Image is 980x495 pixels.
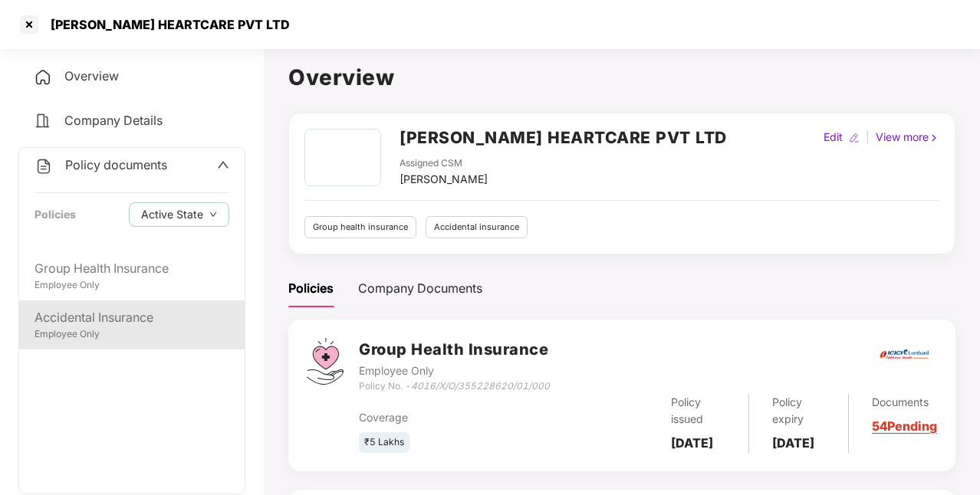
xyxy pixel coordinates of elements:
div: Employee Only [359,362,550,379]
img: editIcon [849,133,860,143]
div: Coverage [359,409,551,426]
div: [PERSON_NAME] [400,171,488,188]
div: Documents [872,394,937,411]
i: 4016/X/O/355228620/01/000 [411,380,550,392]
div: Company Documents [358,279,482,298]
div: Policy issued [671,394,725,428]
div: Policy No. - [359,379,550,394]
h3: Group Health Insurance [359,338,550,362]
div: Accidental insurance [426,216,528,238]
div: Policies [288,279,334,298]
div: Accidental Insurance [35,308,229,327]
a: 54 Pending [872,418,937,434]
img: rightIcon [929,133,939,143]
h2: [PERSON_NAME] HEARTCARE PVT LTD [400,125,727,150]
div: Employee Only [35,327,229,342]
div: ₹5 Lakhs [359,432,409,453]
div: [PERSON_NAME] HEARTCARE PVT LTD [41,17,290,32]
span: down [209,211,217,219]
span: Policy documents [65,157,167,172]
img: icici.png [876,345,932,364]
span: Overview [64,68,119,84]
div: Policy expiry [772,394,825,428]
div: Edit [821,129,846,146]
span: Company Details [64,113,163,128]
img: svg+xml;base64,PHN2ZyB4bWxucz0iaHR0cDovL3d3dy53My5vcmcvMjAwMC9zdmciIHdpZHRoPSI0Ny43MTQiIGhlaWdodD... [307,338,344,385]
div: View more [873,129,942,146]
div: Group health insurance [304,216,416,238]
div: Group Health Insurance [35,259,229,278]
b: [DATE] [772,435,814,451]
img: svg+xml;base64,PHN2ZyB4bWxucz0iaHR0cDovL3d3dy53My5vcmcvMjAwMC9zdmciIHdpZHRoPSIyNCIgaGVpZ2h0PSIyNC... [34,68,52,87]
span: Active State [141,206,203,223]
div: Assigned CSM [400,156,488,171]
b: [DATE] [671,435,713,451]
div: Policies [35,206,76,223]
button: Active Statedown [129,202,229,227]
img: svg+xml;base64,PHN2ZyB4bWxucz0iaHR0cDovL3d3dy53My5vcmcvMjAwMC9zdmciIHdpZHRoPSIyNCIgaGVpZ2h0PSIyNC... [34,112,52,130]
div: Employee Only [35,278,229,293]
span: up [217,159,229,171]
div: | [863,129,873,146]
img: svg+xml;base64,PHN2ZyB4bWxucz0iaHR0cDovL3d3dy53My5vcmcvMjAwMC9zdmciIHdpZHRoPSIyNCIgaGVpZ2h0PSIyNC... [35,157,53,175]
h1: Overview [288,61,955,94]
